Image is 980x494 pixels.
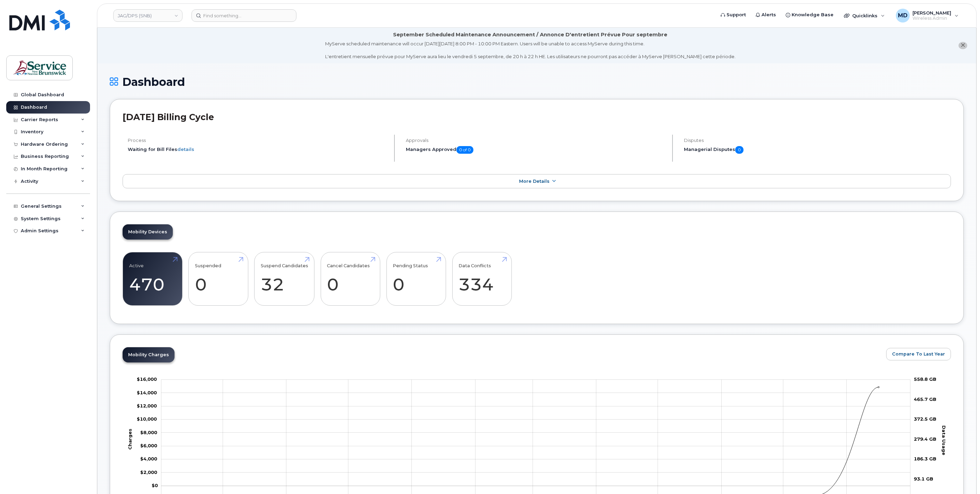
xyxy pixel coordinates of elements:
[123,347,175,362] a: Mobility Charges
[128,138,388,143] h4: Process
[914,476,933,482] tspan: 93.1 GB
[914,377,936,382] tspan: 558.8 GB
[406,138,666,143] h4: Approvals
[177,146,194,152] a: details
[140,456,157,462] tspan: $4,000
[137,416,157,422] tspan: $10,000
[137,390,157,395] g: $0
[914,416,936,422] tspan: 372.5 GB
[458,256,505,302] a: Data Conflicts 334
[140,469,157,475] g: $0
[393,31,667,38] div: September Scheduled Maintenance Announcement / Annonce D'entretient Prévue Pour septembre
[406,146,666,154] h5: Managers Approved
[137,403,157,409] g: $0
[941,425,947,455] tspan: Data Usage
[140,443,157,449] tspan: $6,000
[456,146,473,154] span: 0 of 0
[128,146,388,153] li: Waiting for Bill Files
[261,256,308,302] a: Suspend Candidates 32
[914,436,936,442] tspan: 279.4 GB
[140,469,157,475] tspan: $2,000
[327,256,374,302] a: Cancel Candidates 0
[123,224,173,240] a: Mobility Devices
[914,396,936,402] tspan: 465.7 GB
[140,430,157,435] g: $0
[137,416,157,422] g: $0
[519,179,550,184] span: More Details
[140,430,157,435] tspan: $8,000
[959,42,967,49] button: close notification
[137,390,157,395] tspan: $14,000
[886,348,951,360] button: Compare To Last Year
[735,146,743,154] span: 0
[892,351,945,357] span: Compare To Last Year
[123,112,951,122] h2: [DATE] Billing Cycle
[110,76,964,88] h1: Dashboard
[140,443,157,449] g: $0
[684,146,951,154] h5: Managerial Disputes
[127,429,133,450] tspan: Charges
[137,377,157,382] tspan: $16,000
[137,377,157,382] g: $0
[914,456,936,462] tspan: 186.3 GB
[325,41,736,60] div: MyServe scheduled maintenance will occur [DATE][DATE] 8:00 PM - 10:00 PM Eastern. Users will be u...
[137,403,157,409] tspan: $12,000
[152,483,158,488] tspan: $0
[393,256,439,302] a: Pending Status 0
[684,138,951,143] h4: Disputes
[195,256,242,302] a: Suspended 0
[140,456,157,462] g: $0
[129,256,176,302] a: Active 470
